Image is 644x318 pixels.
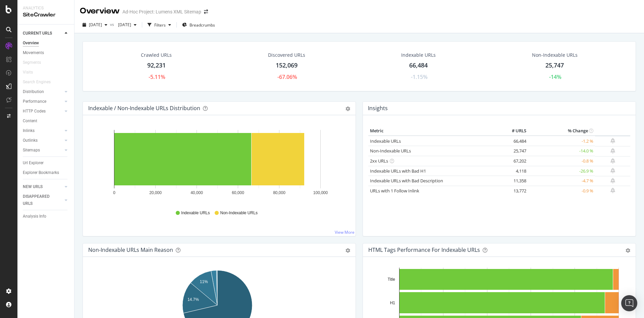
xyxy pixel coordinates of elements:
div: Filters [154,22,166,28]
a: HTTP Codes [23,108,63,115]
a: Inlinks [23,127,63,134]
span: Non-Indexable URLs [220,210,257,216]
div: Content [23,118,37,125]
div: DISAPPEARED URLS [23,193,57,207]
div: Analysis Info [23,213,46,220]
text: 60,000 [232,190,244,195]
a: Content [23,118,69,125]
a: Explorer Bookmarks [23,169,69,176]
div: NEW URLS [23,183,43,190]
div: Non-Indexable URLs Main Reason [88,246,173,253]
a: Search Engines [23,79,57,86]
th: % Change [528,126,595,136]
div: Visits [23,69,33,76]
text: 80,000 [273,190,285,195]
div: bell-plus [610,158,615,164]
a: Movements [23,49,69,56]
div: 92,231 [147,61,166,70]
div: Performance [23,98,46,105]
a: 2xx URLs [370,158,388,164]
a: Analysis Info [23,213,69,220]
div: Search Engines [23,79,51,86]
td: -26.9 % [528,166,595,176]
text: H1 [390,301,395,305]
td: -0.9 % [528,186,595,196]
text: 40,000 [191,190,203,195]
a: NEW URLS [23,183,63,190]
a: Performance [23,98,63,105]
a: Distribution [23,88,63,95]
div: 152,069 [276,61,298,70]
span: 2025 Jul. 3rd [115,22,131,28]
a: CURRENT URLS [23,30,63,37]
td: -1.2 % [528,136,595,146]
span: 2025 Sep. 12th [89,22,102,28]
div: arrow-right-arrow-left [204,9,208,14]
div: -14% [549,73,561,81]
a: Segments [23,59,48,66]
span: Indexable URLs [181,210,210,216]
div: 25,747 [545,61,564,70]
td: -14.0 % [528,146,595,156]
div: Segments [23,59,41,66]
div: Overview [23,40,39,47]
a: DISAPPEARED URLS [23,193,63,207]
div: gear [345,248,350,253]
a: Indexable URLs with Bad Description [370,178,443,184]
div: Crawled URLs [141,52,172,58]
div: Explorer Bookmarks [23,169,59,176]
button: [DATE] [115,19,139,30]
td: 13,772 [501,186,528,196]
a: Sitemaps [23,147,63,154]
text: 20,000 [149,190,162,195]
div: Non-Indexable URLs [532,52,578,58]
text: 11% [200,279,208,284]
div: Ad-Hoc Project: Lumens XML Sitemap [122,8,201,15]
div: Sitemaps [23,147,40,154]
div: SiteCrawler [23,11,69,19]
div: gear [626,248,630,253]
div: Outlinks [23,137,38,144]
div: Overview [80,5,120,17]
td: -0.8 % [528,156,595,166]
text: 14.7% [187,297,199,302]
div: bell-plus [610,138,615,143]
svg: A chart. [88,126,346,204]
td: 11,358 [501,176,528,186]
div: bell-plus [610,148,615,153]
a: Non-Indexable URLs [370,148,411,154]
div: -1.15% [411,73,428,81]
text: 100,000 [313,190,328,195]
div: Open Intercom Messenger [621,295,637,311]
a: Outlinks [23,137,63,144]
div: 66,484 [409,61,428,70]
h4: Insights [368,104,388,113]
div: gear [345,106,350,111]
td: -4.7 % [528,176,595,186]
text: Title [388,277,395,282]
a: Visits [23,69,40,76]
a: Indexable URLs [370,138,401,144]
div: bell-plus [610,168,615,173]
button: Breadcrumbs [179,19,218,30]
button: Filters [145,19,174,30]
td: 4,118 [501,166,528,176]
div: Indexable URLs [401,52,436,58]
a: Url Explorer [23,160,69,167]
div: Distribution [23,88,44,95]
text: 0 [113,190,115,195]
th: Metric [368,126,501,136]
div: Movements [23,49,44,56]
div: Inlinks [23,127,35,134]
div: HTML Tags Performance for Indexable URLs [368,246,480,253]
div: Analytics [23,5,69,11]
div: Indexable / Non-Indexable URLs Distribution [88,105,200,111]
div: bell-plus [610,188,615,193]
div: HTTP Codes [23,108,46,115]
div: CURRENT URLS [23,30,52,37]
span: Breadcrumbs [190,22,215,28]
div: Discovered URLs [268,52,305,58]
a: View More [335,229,355,235]
th: # URLS [501,126,528,136]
